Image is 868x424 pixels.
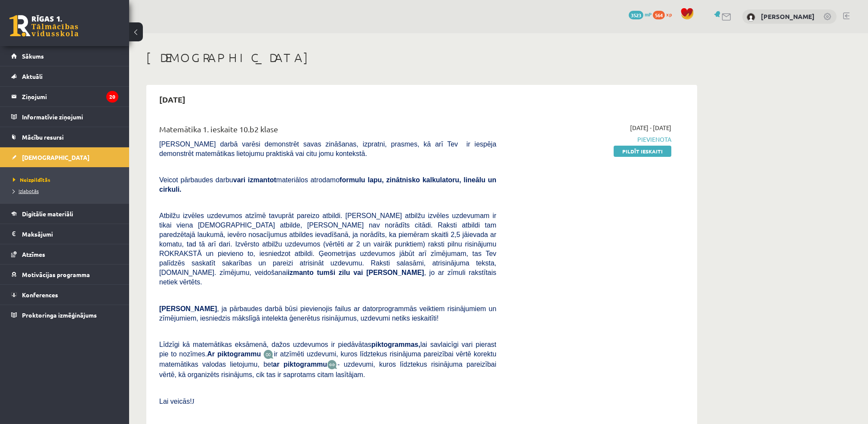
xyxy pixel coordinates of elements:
span: Sākums [22,52,44,60]
span: Līdzīgi kā matemātikas eksāmenā, dažos uzdevumos ir piedāvātas lai savlaicīgi vari pierast pie to... [159,341,496,358]
b: izmanto [287,269,313,276]
span: [DATE] - [DATE] [630,123,671,132]
h1: [DEMOGRAPHIC_DATA] [146,50,697,65]
a: Proktoringa izmēģinājums [11,305,118,325]
span: Konferences [22,291,58,299]
span: [PERSON_NAME] darbā varēsi demonstrēt savas zināšanas, izpratni, prasmes, kā arī Tev ir iespēja d... [159,140,496,157]
b: piktogrammas, [371,341,420,348]
a: [DEMOGRAPHIC_DATA] [11,147,118,167]
span: [PERSON_NAME] [159,305,217,312]
span: Aktuāli [22,72,43,80]
span: Mācību resursi [22,133,64,141]
a: Rīgas 1. Tālmācības vidusskola [9,15,78,37]
span: Veicot pārbaudes darbu materiālos atrodamo [159,176,496,193]
a: Mācību resursi [11,127,118,147]
img: JfuEzvunn4EvwAAAAASUVORK5CYII= [263,349,274,359]
span: Lai veicās! [159,398,192,405]
a: Atzīmes [11,244,118,264]
a: Motivācijas programma [11,265,118,284]
span: Proktoringa izmēģinājums [22,311,97,319]
a: 3523 mP [629,11,652,18]
span: ir atzīmēti uzdevumi, kuros līdztekus risinājuma pareizībai vērtē korektu matemātikas valodas lie... [159,350,496,368]
span: Motivācijas programma [22,271,90,278]
span: Izlabotās [13,187,39,194]
a: Neizpildītās [13,176,120,184]
b: ar piktogrammu [273,361,327,368]
img: Aldis Smirnovs [747,13,755,22]
span: Digitālie materiāli [22,210,73,218]
a: Ziņojumi20 [11,87,118,106]
b: Ar piktogrammu [207,350,261,358]
a: Digitālie materiāli [11,204,118,224]
a: Maksājumi [11,224,118,244]
span: , ja pārbaudes darbā būsi pievienojis failus ar datorprogrammās veiktiem risinājumiem un zīmējumi... [159,305,496,322]
h2: [DATE] [151,89,194,109]
span: Atbilžu izvēles uzdevumos atzīmē tavuprāt pareizo atbildi. [PERSON_NAME] atbilžu izvēles uzdevuma... [159,212,496,286]
a: Informatīvie ziņojumi [11,107,118,127]
a: Izlabotās [13,187,120,195]
a: Sākums [11,46,118,66]
legend: Informatīvie ziņojumi [22,107,118,127]
b: formulu lapu, zinātnisko kalkulatoru, lineālu un cirkuli. [159,176,496,193]
span: xp [666,11,672,18]
a: Pildīt ieskaiti [614,146,671,157]
legend: Maksājumi [22,224,118,244]
span: Atzīmes [22,250,45,258]
i: 20 [106,91,118,103]
a: Aktuāli [11,66,118,86]
span: Neizpildītās [13,176,50,183]
span: 564 [653,11,665,19]
span: mP [645,11,652,18]
a: Konferences [11,285,118,305]
b: vari izmantot [233,176,276,184]
span: [DEMOGRAPHIC_DATA] [22,153,90,161]
img: wKvN42sLe3LLwAAAABJRU5ErkJggg== [327,360,337,370]
span: 3523 [629,11,643,19]
a: 564 xp [653,11,676,18]
legend: Ziņojumi [22,87,118,106]
a: [PERSON_NAME] [761,12,815,21]
b: tumši zilu vai [PERSON_NAME] [317,269,424,276]
span: Pievienota [509,135,671,144]
span: J [192,398,195,405]
div: Matemātika 1. ieskaite 10.b2 klase [159,123,496,139]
